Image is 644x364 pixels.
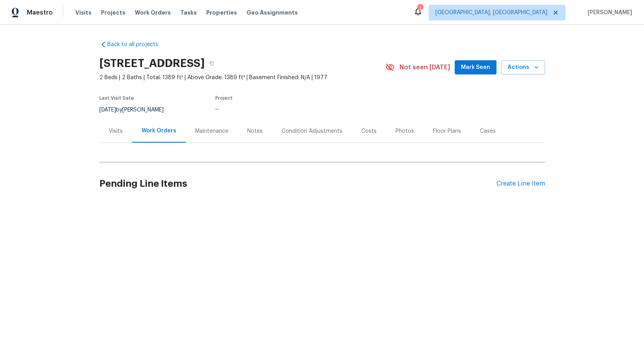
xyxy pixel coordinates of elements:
[99,41,175,48] a: Back to all projects
[101,9,125,17] span: Projects
[99,74,385,82] span: 2 Beds | 2 Baths | Total: 1389 ft² | Above Grade: 1389 ft² | Basement Finished: N/A | 1977
[417,5,423,13] div: 1
[501,60,545,75] button: Actions
[215,96,233,100] span: Project
[99,105,173,115] div: by [PERSON_NAME]
[455,60,497,75] button: Mark Seen
[433,127,461,135] div: Floor Plans
[27,9,53,17] span: Maestro
[142,127,176,135] div: Work Orders
[480,127,496,135] div: Cases
[99,96,134,100] span: Last Visit Date
[195,127,228,135] div: Maintenance
[205,56,219,71] button: Copy Address
[584,9,632,17] span: [PERSON_NAME]
[99,165,497,202] h2: Pending Line Items
[180,10,197,15] span: Tasks
[461,63,490,72] span: Mark Seen
[361,127,377,135] div: Costs
[247,127,263,135] div: Notes
[508,63,539,72] span: Actions
[396,127,414,135] div: Photos
[206,9,237,17] span: Properties
[215,105,367,111] div: ...
[135,9,171,17] span: Work Orders
[399,63,450,71] span: Not seen [DATE]
[99,59,205,67] h2: [STREET_ADDRESS]
[282,127,342,135] div: Condition Adjustments
[109,127,123,135] div: Visits
[435,9,547,17] span: [GEOGRAPHIC_DATA], [GEOGRAPHIC_DATA]
[99,107,116,113] span: [DATE]
[497,180,545,188] div: Create Line Item
[75,9,91,17] span: Visits
[246,9,298,17] span: Geo Assignments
